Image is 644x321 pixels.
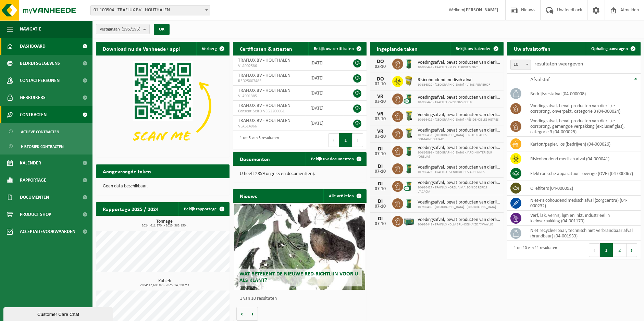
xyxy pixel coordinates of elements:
div: 02-10 [373,82,387,87]
h2: Ingeplande taken [370,42,424,55]
button: Verberg [196,42,229,55]
td: risicohoudend medisch afval (04-000041) [525,151,641,166]
span: Risicohoudend medisch afval [418,77,490,83]
div: DO [373,76,387,82]
img: WB-0120-HPE-GN-01 [403,145,415,157]
h3: Tonnage [99,219,230,227]
span: Wat betekent de nieuwe RED-richtlijn voor u als klant? [239,271,358,283]
span: 10-986429 - [GEOGRAPHIC_DATA] - RÉSIDENCE LES HETRES [418,118,500,122]
span: Acceptatievoorwaarden [20,223,75,240]
p: Geen data beschikbaar. [103,184,223,189]
span: 10-986433 - [GEOGRAPHIC_DATA] - ENTOUR-AGES DOMAINE DU PARC [418,133,500,141]
div: 03-10 [373,117,387,122]
td: [DATE] [305,101,343,116]
span: Navigatie [20,21,41,38]
span: Gebruikers [20,89,46,106]
p: 1 van 10 resultaten [240,296,363,301]
span: 10-986441 - TRAFLUX - DLLA SRL - DELHAIZE AYWAYLLE [418,223,500,227]
td: karton/papier, los (bedrijven) (04-000026) [525,137,641,151]
td: verf, lak, vernis, lijm en inkt, industrieel in kleinverpakking (04-001170) [525,211,641,226]
span: Vestigingen [100,24,140,35]
span: Kalender [20,155,41,172]
span: 10-866320 - [GEOGRAPHIC_DATA] - VITAS PERREHOF [418,83,490,87]
span: Consent-SelfD-VEG2200061 [238,109,300,114]
span: Bekijk uw documenten [311,157,354,161]
div: DI [373,164,387,169]
span: Voedingsafval, bevat producten van dierlijke oorsprong, onverpakt, categorie 3 [418,112,500,118]
td: voedingsafval, bevat producten van dierlijke oorsprong, gemengde verpakking (exclusief glas), cat... [525,116,641,137]
td: [DATE] [305,71,343,86]
span: Product Shop [20,206,51,223]
span: TRAFLUX BV - HOUTHALEN [238,88,290,93]
span: Voedingsafval, bevat producten van dierlijke oorsprong, onverpakt, categorie 3 [418,180,500,186]
span: 01-100904 - TRAFLUX BV - HOUTHALEN [91,5,210,15]
span: VLA614966 [238,124,300,129]
div: 1 tot 10 van 11 resultaten [510,243,557,258]
span: 2024: 611,870 t - 2025: 383,150 t [99,224,230,227]
span: TRAFLUX BV - HOUTHALEN [238,103,290,108]
div: 03-10 [373,134,387,139]
span: Voedingsafval, bevat producten van dierlijke oorsprong, gemengde verpakking (exc... [418,217,500,223]
span: Voedingsafval, bevat producten van dierlijke oorsprong, onverpakt, categorie 3 [418,60,500,65]
count: (195/195) [122,27,140,32]
div: DI [373,199,387,204]
button: 1 [600,243,613,257]
span: Voedingsafval, bevat producten van dierlijke oorsprong, onverpakt, categorie 3 [418,145,500,151]
a: Bekijk uw certificaten [308,42,366,55]
span: Voedingsafval, bevat producten van dierlijke oorsprong, onverpakt, categorie 3 [418,128,500,133]
span: Afvalstof [530,77,550,83]
td: niet recycleerbaar, technisch niet verbrandbaar afval (brandbaar) (04-001933) [525,226,641,241]
td: voedingsafval, bevat producten van dierlijke oorsprong, onverpakt, categorie 3 (04-000024) [525,101,641,116]
div: DO [373,59,387,64]
span: Voedingsafval, bevat producten van dierlijke oorsprong, onverpakt, categorie 3 [418,200,500,205]
td: elektronische apparatuur - overige (OVE) (04-000067) [525,166,641,181]
span: 10-986427 - TRAFLUX - ORELIA MAISON DE REPOS L'ACACIA [418,186,500,194]
button: Next [627,243,637,257]
span: TRAFLUX BV - HOUTHALEN [238,73,290,78]
span: Bekijk uw kalender [456,47,491,51]
div: 03-10 [373,99,387,104]
img: WB-0120-HPE-GN-01 [403,197,415,209]
span: TRAFLUX BV - HOUTHALEN [238,58,290,63]
img: WB-0120-HPE-GN-01 [403,162,415,174]
a: Wat betekent de nieuwe RED-richtlijn voor u als klant? [234,204,365,290]
div: VR [373,94,387,99]
div: 02-10 [373,64,387,69]
span: Verberg [202,47,217,51]
span: Bedrijfsgegevens [20,55,60,72]
td: [DATE] [305,86,343,101]
img: WB-0140-HPE-GN-50 [403,110,415,122]
a: Historiek contracten [2,140,91,153]
div: VR [373,129,387,134]
span: 01-100904 - TRAFLUX BV - HOUTHALEN [90,5,210,15]
a: Alle artikelen [323,189,366,203]
span: Voedingsafval, bevat producten van dierlijke oorsprong, onverpakt, categorie 3 [418,95,500,100]
td: [DATE] [305,55,343,71]
img: WB-0140-CU [403,180,415,192]
label: resultaten weergeven [534,61,583,67]
div: 1 tot 5 van 5 resultaten [236,133,279,148]
button: Previous [589,243,600,257]
h2: Nieuws [233,189,264,202]
span: TRAFLUX BV - HOUTHALEN [238,118,290,123]
div: 07-10 [373,152,387,157]
div: DI [373,146,387,152]
button: Vorige [236,307,247,321]
span: VLA902586 [238,63,300,69]
h2: Documenten [233,152,277,165]
span: Dashboard [20,38,46,55]
button: Volgende [247,307,258,321]
span: Contracten [20,106,47,123]
span: VLA901385 [238,94,300,99]
h2: Aangevraagde taken [96,164,158,178]
span: 10-986442 - TRAFLUX - MRS LE RICHEMONT [418,65,500,70]
span: 2024: 12,600 m3 - 2025: 14,920 m3 [99,284,230,287]
a: Bekijk uw documenten [306,152,366,166]
div: DI [373,181,387,187]
td: [DATE] [305,116,343,131]
span: 10 [511,60,531,70]
button: OK [154,24,170,35]
td: bedrijfsrestafval (04-000008) [525,86,641,101]
span: Actieve contracten [21,125,59,138]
